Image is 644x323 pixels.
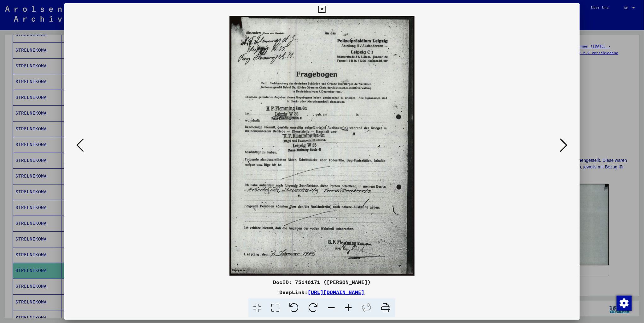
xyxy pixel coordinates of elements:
[616,295,631,310] div: Zustimmung ändern
[308,289,364,295] a: [URL][DOMAIN_NAME]
[64,278,579,286] div: DocID: 75146171 ([PERSON_NAME])
[64,288,579,296] div: DeepLink:
[617,296,632,311] img: Zustimmung ändern
[86,16,558,276] img: 001.jpg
